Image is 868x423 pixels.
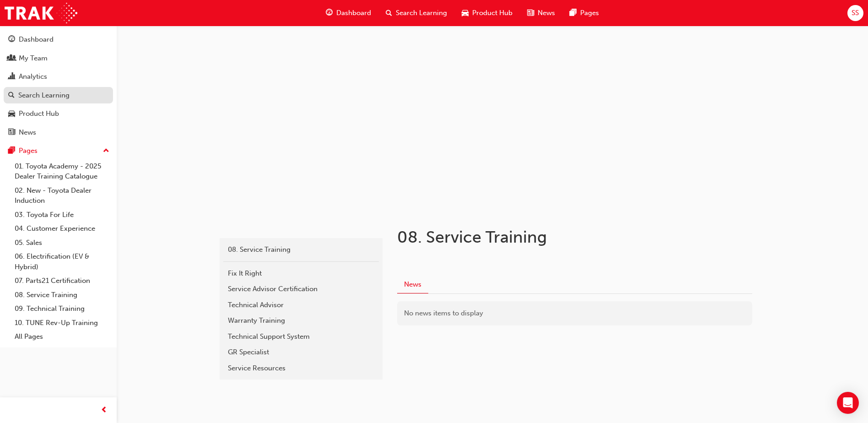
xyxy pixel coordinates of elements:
button: SS [847,5,863,21]
a: 02. New - Toyota Dealer Induction [11,184,113,208]
a: My Team [4,50,113,67]
a: Service Advisor Certification [223,281,379,297]
div: Product Hub [19,108,59,119]
div: Search Learning [18,90,70,101]
span: pages-icon [8,147,15,155]
span: search-icon [386,7,392,19]
div: Open Intercom Messenger [837,392,859,414]
a: car-iconProduct Hub [454,4,520,22]
div: Technical Advisor [228,300,374,310]
div: GR Specialist [228,347,374,358]
button: Pages [4,142,113,159]
span: Product Hub [472,8,512,18]
span: car-icon [8,110,15,118]
span: guage-icon [326,7,333,19]
a: News [4,124,113,141]
div: Service Advisor Certification [228,284,374,294]
span: news-icon [8,129,15,137]
a: Technical Advisor [223,297,379,313]
a: 01. Toyota Academy - 2025 Dealer Training Catalogue [11,159,113,184]
div: News [19,127,36,138]
img: Trak [5,3,77,23]
a: Product Hub [4,105,113,122]
span: Search Learning [396,8,447,18]
a: 05. Sales [11,236,113,250]
div: No news items to display [397,301,752,325]
a: 06. Electrification (EV & Hybrid) [11,249,113,274]
div: Technical Support System [228,331,374,342]
div: Service Resources [228,363,374,374]
a: Service Resources [223,360,379,376]
div: Pages [19,146,38,156]
a: GR Specialist [223,344,379,360]
div: Analytics [19,71,47,82]
span: people-icon [8,54,15,63]
a: Analytics [4,68,113,85]
span: chart-icon [8,73,15,81]
span: SS [852,8,859,18]
span: search-icon [8,92,15,100]
a: Dashboard [4,31,113,48]
a: 04. Customer Experience [11,222,113,236]
span: prev-icon [101,405,108,416]
a: 03. Toyota For Life [11,208,113,222]
a: search-iconSearch Learning [378,4,454,22]
a: 10. TUNE Rev-Up Training [11,316,113,330]
a: news-iconNews [520,4,562,22]
a: pages-iconPages [562,4,606,22]
span: guage-icon [8,36,15,44]
span: Pages [580,8,599,18]
a: Warranty Training [223,313,379,329]
span: pages-icon [570,7,577,19]
span: up-icon [103,145,109,157]
div: Fix It Right [228,268,374,279]
button: News [397,276,428,294]
a: Fix It Right [223,266,379,282]
span: news-icon [527,7,534,19]
div: My Team [19,53,48,64]
a: All Pages [11,330,113,344]
a: 08. Service Training [223,242,379,258]
a: guage-iconDashboard [318,4,378,22]
button: DashboardMy TeamAnalyticsSearch LearningProduct HubNews [4,29,113,142]
div: Warranty Training [228,315,374,326]
a: 08. Service Training [11,288,113,302]
div: 08. Service Training [228,244,374,255]
span: car-icon [462,7,469,19]
span: Dashboard [336,8,371,18]
div: Dashboard [19,34,54,45]
a: Technical Support System [223,329,379,345]
a: 09. Technical Training [11,302,113,316]
h1: 08. Service Training [397,227,697,247]
a: 07. Parts21 Certification [11,274,113,288]
span: News [538,8,555,18]
a: Search Learning [4,87,113,104]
